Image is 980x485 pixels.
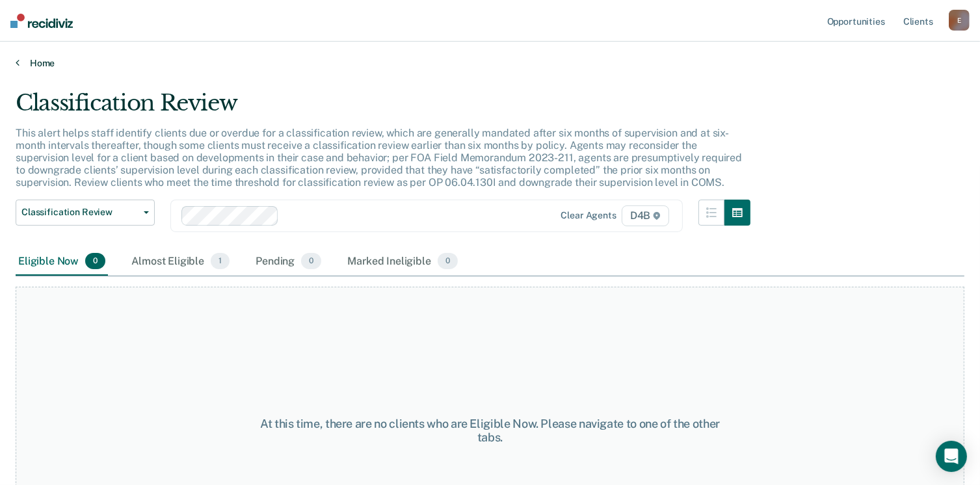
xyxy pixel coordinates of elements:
a: Home [16,57,964,69]
span: 0 [301,253,321,270]
div: Eligible Now0 [16,248,108,276]
p: This alert helps staff identify clients due or overdue for a classification review, which are gen... [16,127,742,189]
span: 0 [85,253,105,270]
div: Open Intercom Messenger [936,441,967,472]
div: Marked Ineligible0 [345,248,460,276]
div: Almost Eligible1 [129,248,232,276]
span: 0 [438,253,458,270]
div: Pending0 [253,248,324,276]
img: Recidiviz [10,14,73,28]
span: 1 [211,253,230,270]
span: D4B [622,205,669,226]
div: At this time, there are no clients who are Eligible Now. Please navigate to one of the other tabs. [253,417,727,445]
button: E [949,10,970,31]
div: Classification Review [16,90,750,127]
button: Classification Review [16,200,155,226]
span: Classification Review [21,207,139,218]
div: Clear agents [561,210,616,221]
